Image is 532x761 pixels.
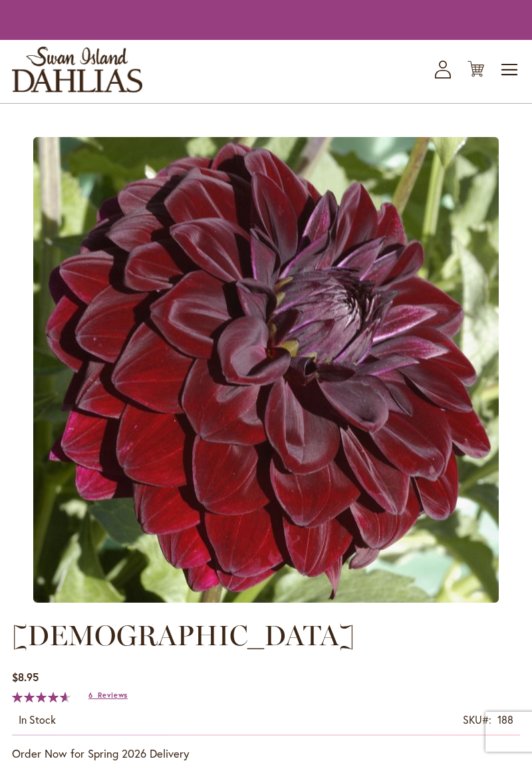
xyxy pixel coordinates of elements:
a: 6 Reviews [88,690,128,700]
strong: SKU [463,712,491,726]
div: 93% [12,692,70,702]
span: $8.95 [12,670,39,684]
span: 6 [88,690,93,700]
span: [DEMOGRAPHIC_DATA] [12,619,354,653]
img: main product photo [33,137,499,603]
span: In stock [19,712,56,726]
div: Availability [19,712,56,728]
a: store logo [12,47,142,92]
span: Reviews [98,690,128,700]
